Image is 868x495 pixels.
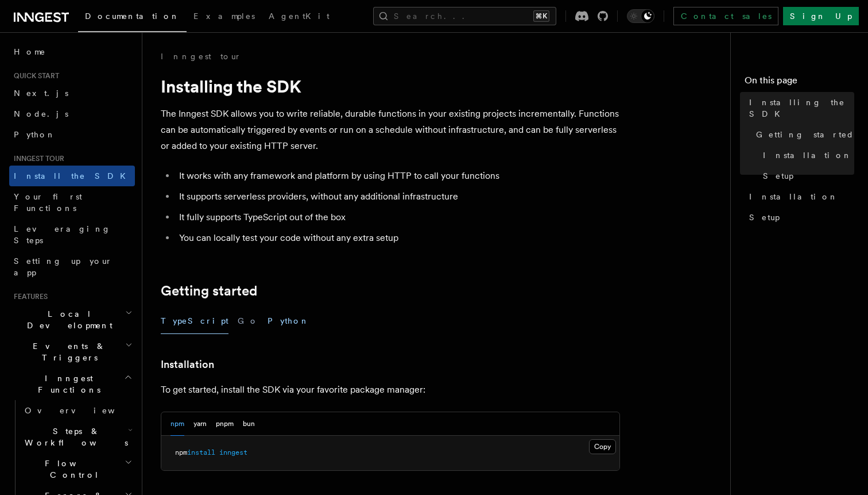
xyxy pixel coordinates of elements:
a: Installation [161,356,214,373]
span: Installing the SDK [749,97,854,120]
a: Overview [20,400,135,421]
a: AgentKit [262,3,336,31]
p: The Inngest SDK allows you to write reliable, durable functions in your existing projects increme... [161,106,620,154]
a: Examples [187,3,262,31]
a: Your first Functions [9,186,135,218]
span: Local Development [9,308,125,331]
button: bun [243,412,255,436]
h4: On this page [745,74,854,92]
span: Next.js [14,89,68,98]
a: Python [9,124,135,145]
a: Install the SDK [9,166,135,186]
button: pnpm [216,412,234,436]
span: Install the SDK [14,171,133,181]
button: Python [268,308,309,334]
button: npm [170,412,184,436]
li: It fully supports TypeScript out of the box [176,209,620,225]
button: TypeScript [161,308,228,334]
span: Setup [749,212,780,223]
a: Setup [758,166,854,186]
a: Setting up your app [9,251,135,283]
button: yarn [193,412,207,436]
span: Home [14,46,46,57]
button: Events & Triggers [9,336,135,368]
a: Installation [745,186,854,207]
span: npm [175,448,187,456]
span: inngest [219,448,247,456]
a: Home [9,41,135,62]
span: Your first Functions [14,192,82,213]
button: Go [238,308,258,334]
span: Examples [193,11,255,21]
kbd: ⌘K [533,10,549,22]
span: AgentKit [269,11,330,21]
button: Flow Control [20,453,135,485]
span: Setup [763,170,793,182]
button: Search...⌘K [373,7,556,25]
li: It supports serverless providers, without any additional infrastructure [176,189,620,205]
a: Documentation [78,3,187,32]
li: It works with any framework and platform by using HTTP to call your functions [176,168,620,184]
button: Steps & Workflows [20,421,135,453]
span: Inngest tour [9,154,64,163]
a: Inngest tour [161,51,241,62]
span: Documentation [85,11,180,21]
span: Python [14,130,56,139]
a: Sign Up [783,7,859,25]
a: Next.js [9,83,135,103]
span: Features [9,292,48,301]
a: Setup [745,207,854,228]
span: Node.js [14,109,68,118]
span: Flow Control [20,458,125,481]
a: Installation [758,145,854,166]
a: Getting started [161,283,257,299]
a: Installing the SDK [745,92,854,124]
span: install [187,448,215,456]
span: Overview [25,406,143,415]
span: Events & Triggers [9,340,125,363]
span: Installation [763,149,852,161]
button: Local Development [9,304,135,336]
span: Getting started [756,129,854,140]
a: Node.js [9,103,135,124]
button: Copy [589,439,616,454]
span: Inngest Functions [9,373,124,396]
a: Leveraging Steps [9,218,135,251]
a: Getting started [751,124,854,145]
span: Installation [749,191,838,202]
span: Setting up your app [14,256,113,277]
span: Steps & Workflows [20,425,128,448]
span: Leveraging Steps [14,224,111,245]
h1: Installing the SDK [161,76,620,97]
span: Quick start [9,71,59,80]
p: To get started, install the SDK via your favorite package manager: [161,382,620,398]
li: You can locally test your code without any extra setup [176,230,620,246]
a: Contact sales [673,7,778,25]
button: Inngest Functions [9,368,135,400]
button: Toggle dark mode [627,9,654,23]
